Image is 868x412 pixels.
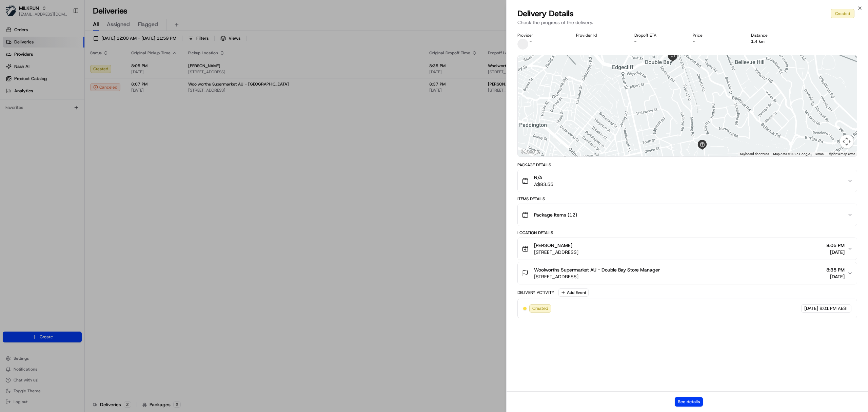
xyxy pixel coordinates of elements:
button: Map camera controls [840,135,853,148]
button: Keyboard shortcuts [740,152,769,156]
span: [DATE] [804,305,818,312]
button: See details [675,397,703,407]
span: [STREET_ADDRESS] [534,273,660,280]
span: 8:01 PM AEST [820,305,848,312]
button: Add Event [558,288,589,297]
span: [DATE] [826,273,845,280]
span: - [530,39,532,44]
div: Location Details [517,230,857,236]
span: Delivery Details [517,8,574,19]
button: N/AA$83.55 [518,170,857,192]
span: [PERSON_NAME] [534,242,572,249]
button: [PERSON_NAME][STREET_ADDRESS]8:05 PM[DATE] [518,238,857,260]
div: Provider [517,33,565,38]
span: A$83.55 [534,181,553,188]
span: N/A [534,174,553,181]
span: [DATE] [826,249,845,256]
a: Terms [814,152,824,156]
span: Map data ©2025 Google [773,152,810,156]
a: Report a map error [828,152,855,156]
span: [STREET_ADDRESS] [534,249,578,256]
span: Woolworths Supermarket AU - Double Bay Store Manager [534,266,660,273]
span: 8:05 PM [826,242,845,249]
span: Created [532,305,548,312]
div: - [634,39,682,44]
div: Items Details [517,196,857,202]
img: Google [519,148,542,156]
span: Package Items ( 12 ) [534,211,577,218]
div: Price [693,33,740,38]
div: Distance [751,33,798,38]
div: - [693,39,740,44]
div: Dropoff ETA [634,33,682,38]
div: Package Details [517,162,857,168]
p: Check the progress of the delivery. [517,19,857,26]
span: 8:35 PM [826,266,845,273]
div: Provider Id [576,33,624,38]
a: Open this area in Google Maps (opens a new window) [519,148,542,156]
button: Woolworths Supermarket AU - Double Bay Store Manager[STREET_ADDRESS]8:35 PM[DATE] [518,262,857,284]
div: Delivery Activity [517,290,554,295]
div: 1.4 km [751,39,798,44]
button: Package Items (12) [518,204,857,226]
